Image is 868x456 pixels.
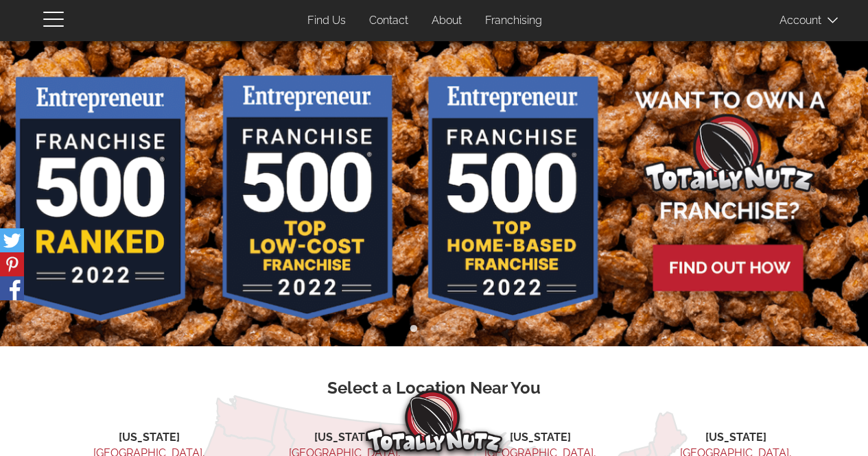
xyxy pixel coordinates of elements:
img: Totally Nutz Logo [366,390,503,453]
a: Contact [359,8,419,34]
li: [US_STATE] [70,430,228,446]
a: Find Us [297,8,356,34]
li: [US_STATE] [461,430,620,446]
h3: Select a Location Near You [54,379,815,397]
a: Franchising [475,8,552,34]
li: [US_STATE] [657,430,815,446]
button: 1 of 3 [407,322,421,336]
li: [US_STATE] [266,430,424,446]
a: About [421,8,472,34]
button: 2 of 3 [427,322,441,336]
button: 3 of 3 [448,322,462,336]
